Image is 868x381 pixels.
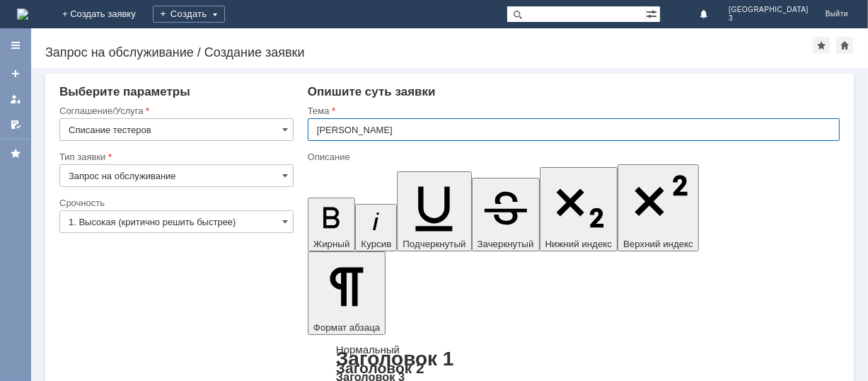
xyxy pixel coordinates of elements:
[729,6,809,14] span: [GEOGRAPHIC_DATA]
[623,239,693,249] span: Верхний индекс
[355,204,397,251] button: Курсив
[4,88,27,110] a: Мои заявки
[336,343,400,356] a: Нормальный
[540,167,618,251] button: Нижний индекс
[308,152,837,161] div: Описание
[618,164,699,251] button: Верхний индекс
[4,113,27,136] a: Мои согласования
[308,106,837,115] div: Тема
[59,106,291,115] div: Соглашение/Услуга
[472,178,540,251] button: Зачеркнутый
[397,171,471,251] button: Подчеркнутый
[313,239,350,249] span: Жирный
[336,348,454,370] a: Заголовок 1
[59,85,190,98] span: Выберите параметры
[336,360,424,376] a: Заголовок 2
[17,8,28,20] a: Перейти на домашнюю страницу
[59,152,291,161] div: Тип заявки
[59,198,291,207] div: Срочность
[361,239,391,249] span: Курсив
[403,239,465,249] span: Подчеркнутый
[478,239,534,249] span: Зачеркнутый
[308,85,436,98] span: Опишите суть заявки
[813,37,830,54] div: Добавить в избранное
[153,6,225,23] div: Создать
[836,37,853,54] div: Сделать домашней страницей
[646,6,660,20] span: Расширенный поиск
[17,8,28,20] img: logo
[308,251,386,335] button: Формат абзаца
[4,62,27,85] a: Создать заявку
[729,14,809,23] span: 3
[308,198,356,251] button: Жирный
[45,45,813,59] div: Запрос на обслуживание / Создание заявки
[545,239,613,249] span: Нижний индекс
[313,322,380,333] span: Формат абзаца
